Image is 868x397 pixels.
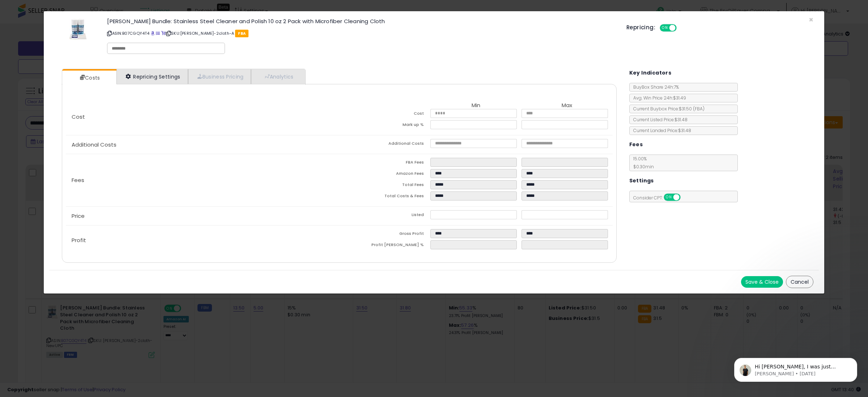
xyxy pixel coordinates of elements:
[66,114,339,120] p: Cost
[522,102,613,109] th: Max
[151,30,155,36] a: BuyBox page
[679,194,691,200] span: OFF
[630,164,654,170] span: $0.30 min
[62,71,116,85] a: Costs
[339,139,430,150] td: Additional Costs
[741,276,783,288] button: Save & Close
[116,69,188,84] a: Repricing Settings
[339,169,430,180] td: Amazon Fees
[693,106,705,112] span: ( FBA )
[809,14,813,25] span: ×
[339,158,430,169] td: FBA Fees
[339,210,430,221] td: Listed
[339,240,430,252] td: Profit [PERSON_NAME] %
[339,191,430,203] td: Total Costs & Fees
[66,213,339,219] p: Price
[251,69,305,84] a: Analytics
[156,30,160,36] a: All offer listings
[676,25,687,31] span: OFF
[188,69,251,84] a: Business Pricing
[339,120,430,131] td: Mark up %
[630,117,688,123] span: Current Listed Price: $31.48
[339,109,430,120] td: Cost
[235,30,248,37] span: FBA
[664,194,673,200] span: ON
[629,68,672,77] h5: Key Indicators
[630,156,654,170] span: 15.00 %
[66,177,339,183] p: Fees
[339,180,430,191] td: Total Fees
[630,95,686,101] span: Avg. Win Price 24h: $31.49
[629,140,643,149] h5: Fees
[339,229,430,240] td: Gross Profit
[660,25,669,31] span: ON
[679,106,705,112] span: $31.50
[69,18,87,40] img: 51siDPOAxXL._SL60_.jpg
[723,343,868,393] iframe: Intercom notifications message
[786,276,813,288] button: Cancel
[66,237,339,243] p: Profit
[430,102,522,109] th: Min
[107,18,616,24] h3: [PERSON_NAME] Bundle: Stainless Steel Cleaner and Polish 10 oz 2 Pack with Microfiber Cleaning Cloth
[107,28,616,39] p: ASIN: B07CGQY4T4 | SKU: [PERSON_NAME]-2cloth-A
[630,84,679,90] span: BuyBox Share 24h: 7%
[161,30,165,36] a: Your listing only
[629,176,654,185] h5: Settings
[630,195,690,201] span: Consider CPT:
[626,25,655,30] h5: Repricing:
[630,127,691,134] span: Current Landed Price: $31.48
[630,106,705,112] span: Current Buybox Price:
[66,142,339,148] p: Additional Costs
